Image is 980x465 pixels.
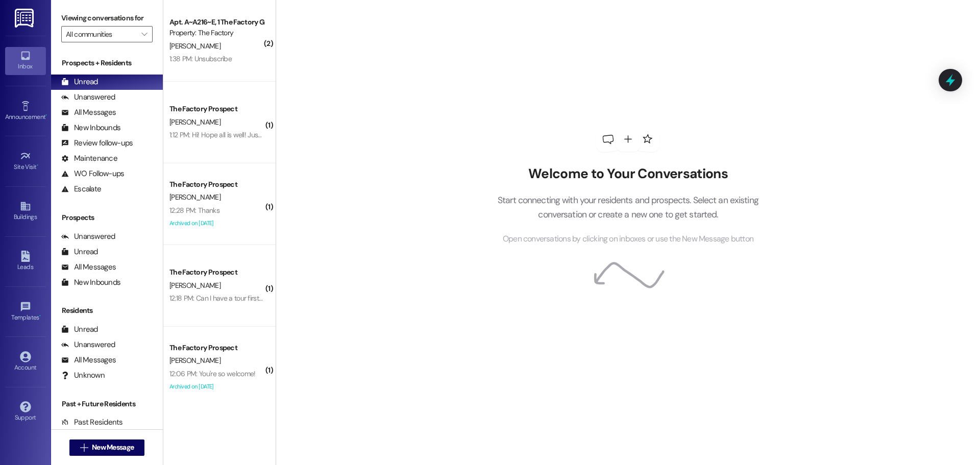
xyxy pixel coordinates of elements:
span: [PERSON_NAME] [169,192,220,202]
span: New Message [92,442,134,453]
span: • [39,312,41,320]
i:  [141,30,147,38]
h2: Welcome to Your Conversations [482,166,774,182]
div: Unanswered [61,231,115,242]
div: 12:06 PM: You're so welcome! [169,369,255,378]
div: 1:12 PM: Hi! Hope all is well! Just wanted to check in and see if there was any info on where my ... [169,130,557,139]
span: [PERSON_NAME] [169,281,220,290]
div: Unanswered [61,339,115,350]
div: Unknown [61,370,105,381]
div: Residents [51,305,163,316]
div: Unread [61,247,98,257]
div: Unanswered [61,92,115,103]
div: 12:18 PM: Can I have a tour first before I sign up for an application? Im available [DATE]! [169,293,421,303]
div: Prospects [51,212,163,223]
div: Past Residents [61,417,123,428]
span: • [37,162,38,169]
span: Open conversations by clicking on inboxes or use the New Message button [503,233,753,246]
i:  [80,444,88,452]
div: New Inbounds [61,123,120,133]
div: Review follow-ups [61,138,133,149]
p: Start connecting with your residents and prospects. Select an existing conversation or create a n... [482,193,774,222]
div: WO Follow-ups [61,168,124,179]
div: 1:38 PM: Unsubscribe [169,54,232,63]
div: All Messages [61,355,116,365]
a: Inbox [5,47,46,75]
div: The Factory Prospect [169,342,264,353]
a: Support [5,398,46,426]
a: Site Visit • [5,148,46,175]
span: [PERSON_NAME] [169,356,220,365]
input: All communities [66,26,136,42]
div: All Messages [61,107,116,118]
span: [PERSON_NAME] [169,41,220,51]
div: The Factory Prospect [169,104,264,114]
div: The Factory Prospect [169,179,264,190]
div: Archived on [DATE] [168,217,265,230]
div: Property: The Factory [169,28,264,38]
div: All Messages [61,262,116,273]
div: Escalate [61,184,101,194]
a: Account [5,348,46,376]
div: Prospects + Residents [51,58,163,68]
a: Leads [5,248,46,275]
a: Templates • [5,298,46,326]
span: [PERSON_NAME] [169,117,220,127]
div: Apt. A~A216~E, 1 The Factory Guarantors [169,17,264,28]
div: Unread [61,77,98,87]
a: Buildings [5,198,46,225]
div: Maintenance [61,153,117,164]
label: Viewing conversations for [61,10,153,26]
button: New Message [69,439,145,456]
div: Past + Future Residents [51,399,163,409]
div: The Factory Prospect [169,267,264,278]
div: Archived on [DATE] [168,380,265,393]
span: • [45,112,47,119]
img: ResiDesk Logo [15,9,36,28]
div: Unread [61,324,98,335]
div: New Inbounds [61,277,120,288]
div: 12:28 PM: Thanks [169,206,219,215]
